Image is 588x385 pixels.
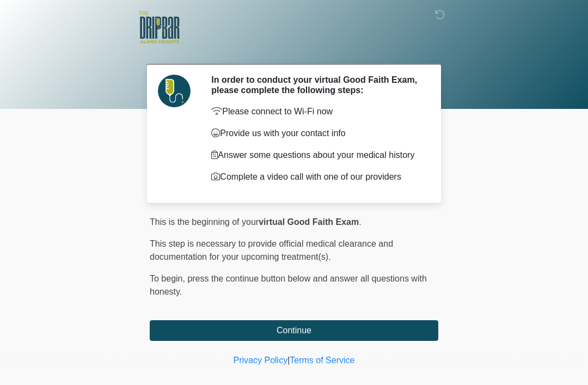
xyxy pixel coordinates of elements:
p: Please connect to Wi-Fi now [211,105,422,118]
img: Agent Avatar [158,75,191,107]
a: | [287,356,290,365]
span: press the continue button below and answer all questions with honesty. [150,274,427,296]
a: Terms of Service [290,356,354,365]
span: This is the beginning of your [150,217,259,227]
button: Continue [150,320,438,341]
strong: virtual Good Faith Exam [259,217,359,227]
img: The DRIPBaR - Alamo Heights Logo [139,8,180,47]
span: This step is necessary to provide official medical clearance and documentation for your upcoming ... [150,239,393,261]
p: Answer some questions about your medical history [211,149,422,162]
p: Complete a video call with one of our providers [211,170,422,184]
a: Privacy Policy [234,356,288,365]
span: . [359,217,361,227]
p: Provide us with your contact info [211,127,422,140]
h2: In order to conduct your virtual Good Faith Exam, please complete the following steps: [211,75,422,95]
span: To begin, [150,274,187,283]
